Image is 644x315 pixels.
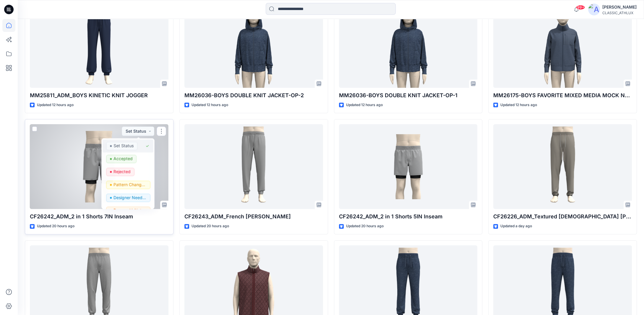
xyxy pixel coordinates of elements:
div: [PERSON_NAME] [602,4,637,11]
p: MM26175-BOYS FAVORITE MIXED MEDIA MOCK NECK JACKET-OP2 [493,91,632,100]
p: Updated 20 hours ago [37,223,74,229]
p: MM26036-BOYS DOUBLE KNIT JACKET-OP-1 [339,91,478,100]
p: MM26036-BOYS DOUBLE KNIT JACKET-OP-2 [184,91,323,100]
a: CF26242_ADM_2 in 1 Shorts 5IN Inseam [339,124,478,209]
div: CLASSIC_ATHLUX [602,11,637,15]
a: CF26243_ADM_French Terry Jogger [184,124,323,209]
img: avatar [588,4,600,15]
p: CF26242_ADM_2 in 1 Shorts 7IN Inseam [30,212,168,221]
span: 99+ [576,5,585,10]
p: Updated 12 hours ago [346,102,383,108]
a: MM25811_ADM_BOYS KINETIC KNIT JOGGER [30,3,168,88]
p: Rejected [113,168,131,175]
p: Accepted [113,155,133,163]
p: Designer Need To Review [113,194,147,201]
p: Updated 12 hours ago [192,102,228,108]
p: CF26226_ADM_Textured [DEMOGRAPHIC_DATA] [PERSON_NAME] [493,212,632,221]
p: Set Status [113,142,134,150]
a: CF26242_ADM_2 in 1 Shorts 7IN Inseam [30,124,168,209]
a: MM26175-BOYS FAVORITE MIXED MEDIA MOCK NECK JACKET-OP2 [493,3,632,88]
p: Pattern Changes Requested [113,181,147,188]
p: Updated a day ago [500,223,532,229]
a: MM26036-BOYS DOUBLE KNIT JACKET-OP-1 [339,3,478,88]
p: Updated 12 hours ago [500,102,537,108]
p: Dropped \ Not proceeding [113,207,147,214]
p: CF26243_ADM_French [PERSON_NAME] [184,212,323,221]
a: CF26226_ADM_Textured French Terry Jogger [493,124,632,209]
a: MM26036-BOYS DOUBLE KNIT JACKET-OP-2 [184,3,323,88]
p: Updated 20 hours ago [346,223,384,229]
p: CF26242_ADM_2 in 1 Shorts 5IN Inseam [339,212,478,221]
p: MM25811_ADM_BOYS KINETIC KNIT JOGGER [30,91,168,100]
p: Updated 20 hours ago [192,223,229,229]
p: Updated 12 hours ago [37,102,74,108]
